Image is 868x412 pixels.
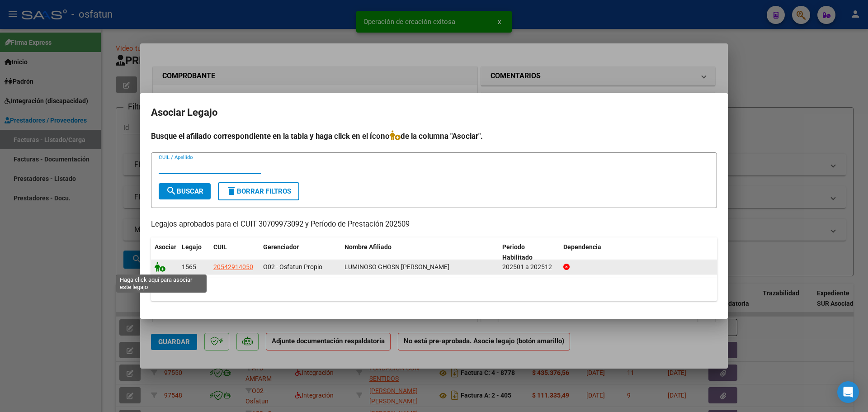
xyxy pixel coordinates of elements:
[499,237,560,267] datatable-header-cell: Periodo Habilitado
[344,243,392,251] span: Nombre Afiliado
[182,263,196,270] span: 1565
[344,263,449,270] span: LUMINOSO GHOSN VALENTINO LEON
[263,263,322,270] span: O02 - Osfatun Propio
[210,237,259,267] datatable-header-cell: CUIL
[151,219,717,230] p: Legajos aprobados para el CUIT 30709973092 y Período de Prestación 202509
[213,263,253,270] span: 20542914050
[151,278,717,301] div: 1 registros
[218,182,299,200] button: Borrar Filtros
[837,381,859,403] div: Open Intercom Messenger
[341,237,499,267] datatable-header-cell: Nombre Afiliado
[563,243,601,251] span: Dependencia
[502,243,533,261] span: Periodo Habilitado
[151,130,717,142] h4: Busque el afiliado correspondiente en la tabla y haga click en el ícono de la columna "Asociar".
[159,183,211,199] button: Buscar
[259,237,341,267] datatable-header-cell: Gerenciador
[166,187,203,195] span: Buscar
[178,237,210,267] datatable-header-cell: Legajo
[560,237,717,267] datatable-header-cell: Dependencia
[182,243,202,251] span: Legajo
[166,185,177,196] mat-icon: search
[155,243,176,251] span: Asociar
[213,243,227,251] span: CUIL
[263,243,299,251] span: Gerenciador
[151,104,717,121] h2: Asociar Legajo
[151,237,178,267] datatable-header-cell: Asociar
[226,187,291,195] span: Borrar Filtros
[226,185,237,196] mat-icon: delete
[502,262,556,272] div: 202501 a 202512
